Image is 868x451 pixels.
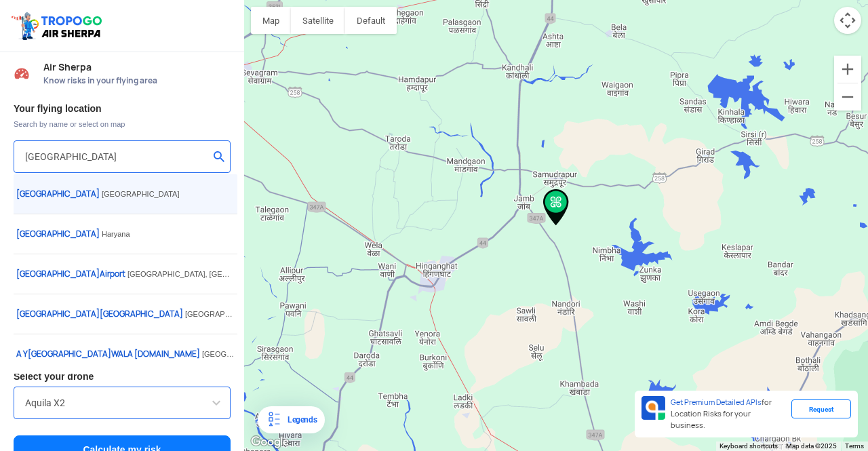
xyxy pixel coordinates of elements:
a: Terms [845,442,864,450]
span: Get Premium Detailed APIs [671,397,762,407]
input: Search your flying location [25,149,209,165]
span: [GEOGRAPHIC_DATA] [16,309,185,319]
span: A Y WALA [DOMAIN_NAME] [16,349,202,359]
button: Zoom out [834,83,861,111]
button: Show satellite imagery [291,7,345,34]
span: Airport [16,269,127,279]
span: Know risks in your flying area [43,75,231,86]
button: Map camera controls [834,7,861,34]
span: Haryana [102,230,130,238]
span: [GEOGRAPHIC_DATA] [16,269,100,279]
div: Request [791,399,851,418]
img: ic_tgdronemaps.svg [10,10,106,41]
span: [GEOGRAPHIC_DATA] [16,309,100,319]
button: Keyboard shortcuts [719,442,778,451]
div: Legends [282,412,317,428]
span: [GEOGRAPHIC_DATA] [102,190,180,198]
span: Map data ©2025 [786,442,837,450]
div: for Location Risks for your business. [665,396,791,432]
span: [GEOGRAPHIC_DATA] [28,349,111,359]
img: Risk Scores [14,65,30,81]
h3: Select your drone [14,372,231,381]
a: Open this area in Google Maps (opens a new window) [248,433,292,451]
input: Search by name or Brand [25,395,219,411]
span: [GEOGRAPHIC_DATA], [GEOGRAPHIC_DATA] [185,310,344,318]
img: Google [248,433,292,451]
span: Air Sherpa [43,62,231,73]
img: Legends [266,412,282,428]
span: [GEOGRAPHIC_DATA] [16,229,100,239]
span: Search by name or select on map [14,119,231,130]
img: Premium APIs [642,396,665,420]
span: [GEOGRAPHIC_DATA][PERSON_NAME], [GEOGRAPHIC_DATA] [202,350,423,358]
h3: Your flying location [14,104,231,113]
span: [GEOGRAPHIC_DATA] [16,189,100,199]
button: Show street map [251,7,291,34]
span: [GEOGRAPHIC_DATA], [GEOGRAPHIC_DATA], [GEOGRAPHIC_DATA], [GEOGRAPHIC_DATA] [127,270,450,278]
button: Zoom in [834,56,861,83]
